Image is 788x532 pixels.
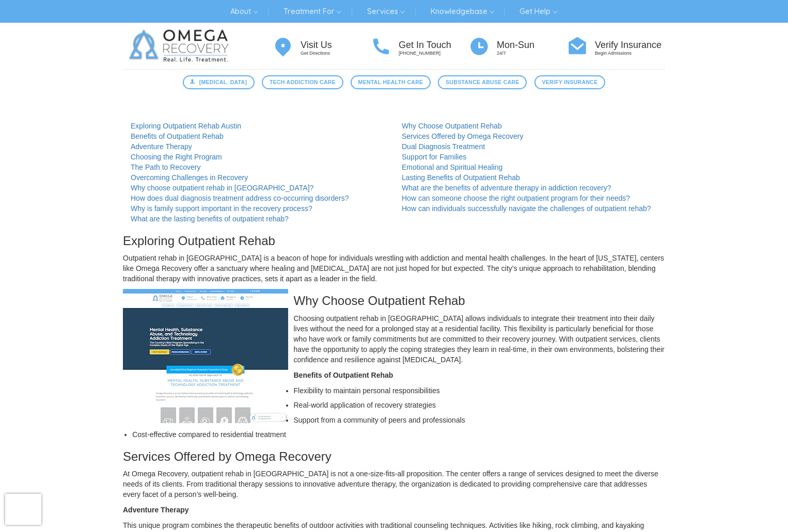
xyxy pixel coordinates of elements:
[534,75,605,89] a: Verify Insurance
[199,78,247,87] span: [MEDICAL_DATA]
[123,23,239,69] img: Omega Recovery
[132,400,665,410] li: Real-world application of recovery strategies
[595,50,665,57] p: Begin Admissions
[402,132,524,140] a: Services Offered by Omega Recovery
[132,429,665,440] li: Cost-effective compared to residential treatment
[131,163,200,171] a: The Path to Recovery
[423,3,502,20] a: Knowledgebase
[294,371,393,379] strong: Benefits of Outpatient Rehab
[497,50,567,57] p: 24/7
[131,194,349,202] a: How does dual diagnosis treatment address co-occurring disorders?
[123,253,665,284] p: Outpatient rehab in [GEOGRAPHIC_DATA] is a beacon of hope for individuals wrestling with addictio...
[223,3,265,20] a: About
[5,494,41,525] iframe: reCAPTCHA
[399,50,469,57] p: [PHONE_NUMBER]
[399,40,469,51] h4: Get In Touch
[123,469,665,499] p: At Omega Recovery, outpatient rehab in [GEOGRAPHIC_DATA] is not a one-size-fits-all proposition. ...
[131,153,222,161] a: Choosing the Right Program
[359,3,413,20] a: Services
[497,40,567,51] h4: Mon-Sun
[132,385,665,396] li: Flexibility to maintain personal responsibilities
[131,122,241,130] a: Exploring Outpatient Rehab Austin
[132,415,665,425] li: Support from a community of peers and professionals
[273,35,371,57] a: Visit Us Get Directions
[131,184,313,192] a: Why choose outpatient rehab in [GEOGRAPHIC_DATA]?
[131,173,248,182] a: Overcoming Challenges in Recovery
[131,215,289,223] a: What are the lasting benefits of outpatient rehab?
[567,35,665,57] a: Verify Insurance Begin Admissions
[270,78,336,87] span: Tech Addiction Care
[371,35,469,57] a: Get In Touch [PHONE_NUMBER]
[402,122,502,130] a: Why Choose Outpatient Rehab
[595,40,665,51] h4: Verify Insurance
[438,75,527,89] a: Substance Abuse Care
[402,153,466,161] a: Support for Families
[131,142,192,151] a: Adventure Therapy
[542,78,597,87] span: Verify Insurance
[183,75,255,89] a: [MEDICAL_DATA]
[301,40,371,51] h4: Visit Us
[262,75,343,89] a: Tech Addiction Care
[123,234,665,248] h3: Exploring Outpatient Rehab
[402,173,520,182] a: Lasting Benefits of Outpatient Rehab
[402,142,485,151] a: Dual Diagnosis Treatment
[123,294,665,308] h3: Why Choose Outpatient Rehab
[358,78,423,87] span: Mental Health Care
[131,132,224,140] a: Benefits of Outpatient Rehab
[131,204,312,213] a: Why is family support important in the recovery process?
[446,78,519,87] span: Substance Abuse Care
[123,450,665,463] h3: Services Offered by Omega Recovery
[512,3,565,20] a: Get Help
[402,184,611,192] a: What are the benefits of adventure therapy in addiction recovery?
[276,3,349,20] a: Treatment For
[402,163,502,171] a: Emotional and Spiritual Healing
[123,313,665,365] p: Choosing outpatient rehab in [GEOGRAPHIC_DATA] allows individuals to integrate their treatment in...
[402,194,630,202] a: How can someone choose the right outpatient program for their needs?
[301,50,371,57] p: Get Directions
[351,75,431,89] a: Mental Health Care
[402,204,651,213] a: How can individuals successfully navigate the challenges of outpatient rehab?
[123,506,189,514] strong: Adventure Therapy
[123,289,288,423] img: Outpatient Rehab Austin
